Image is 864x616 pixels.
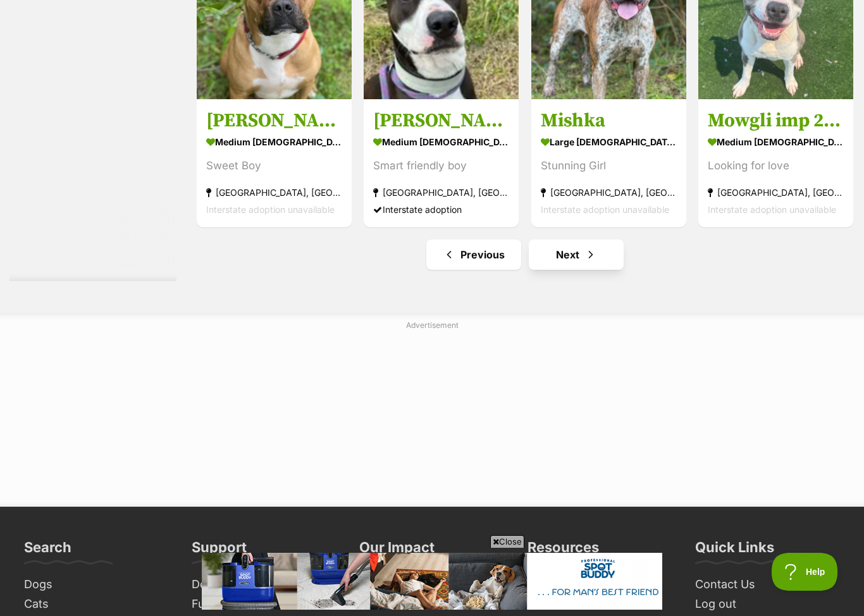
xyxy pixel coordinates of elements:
[206,183,342,200] strong: [GEOGRAPHIC_DATA], [GEOGRAPHIC_DATA]
[690,575,845,595] a: Contact Us
[708,183,844,200] strong: [GEOGRAPHIC_DATA], [GEOGRAPHIC_DATA]
[197,99,352,227] a: [PERSON_NAME] medium [DEMOGRAPHIC_DATA] Dog Sweet Boy [GEOGRAPHIC_DATA], [GEOGRAPHIC_DATA] Inters...
[373,132,509,150] strong: medium [DEMOGRAPHIC_DATA] Dog
[529,239,624,270] a: Next page
[19,575,174,595] a: Dogs
[708,157,844,174] div: Looking for love
[359,538,435,564] h3: Our Impact
[708,108,844,132] h3: Mowgli imp 2529
[187,575,342,595] a: Donate
[195,239,855,270] nav: Pagination
[206,132,342,150] strong: medium [DEMOGRAPHIC_DATA] Dog
[24,538,71,564] h3: Search
[528,538,599,564] h3: Resources
[695,538,774,564] h3: Quick Links
[373,108,509,132] h3: [PERSON_NAME]
[125,336,739,494] iframe: Advertisement
[373,183,509,200] strong: [GEOGRAPHIC_DATA], [GEOGRAPHIC_DATA]
[531,99,686,227] a: Mishka large [DEMOGRAPHIC_DATA] Dog Stunning Girl [GEOGRAPHIC_DATA], [GEOGRAPHIC_DATA] Interstate...
[426,239,521,270] a: Previous page
[708,203,836,214] span: Interstate adoption unavailable
[490,535,524,548] span: Close
[541,203,669,214] span: Interstate adoption unavailable
[202,553,662,610] iframe: Advertisement
[206,157,342,174] div: Sweet Boy
[206,108,342,132] h3: [PERSON_NAME]
[698,99,853,227] a: Mowgli imp 2529 medium [DEMOGRAPHIC_DATA] Dog Looking for love [GEOGRAPHIC_DATA], [GEOGRAPHIC_DAT...
[772,553,839,591] iframe: Help Scout Beacon - Open
[541,108,677,132] h3: Mishka
[541,183,677,200] strong: [GEOGRAPHIC_DATA], [GEOGRAPHIC_DATA]
[19,595,174,614] a: Cats
[373,200,509,217] div: Interstate adoption
[206,203,335,214] span: Interstate adoption unavailable
[708,132,844,150] strong: medium [DEMOGRAPHIC_DATA] Dog
[373,157,509,174] div: Smart friendly boy
[187,595,342,614] a: Fundraise
[690,595,845,614] a: Log out
[192,538,247,564] h3: Support
[364,99,519,227] a: [PERSON_NAME] medium [DEMOGRAPHIC_DATA] Dog Smart friendly boy [GEOGRAPHIC_DATA], [GEOGRAPHIC_DAT...
[541,132,677,150] strong: large [DEMOGRAPHIC_DATA] Dog
[541,157,677,174] div: Stunning Girl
